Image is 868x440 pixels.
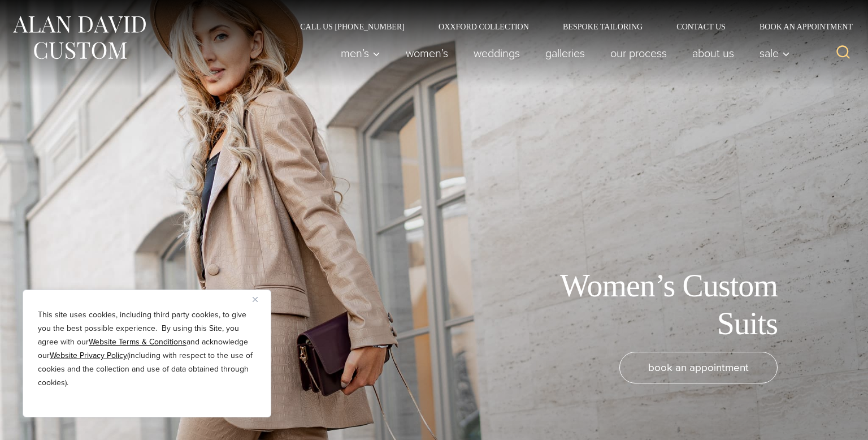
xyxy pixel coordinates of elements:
[523,267,778,343] h1: Women’s Custom Suits
[393,42,461,64] a: Women’s
[283,23,422,31] a: Call Us [PHONE_NUMBER]
[747,42,796,64] button: Sale sub menu toggle
[50,350,127,361] a: Website Privacy Policy
[283,23,857,31] nav: Secondary Navigation
[461,42,533,64] a: weddings
[11,12,147,63] img: Alan David Custom
[253,297,258,302] img: Close
[830,40,857,67] button: View Search Form
[680,42,747,64] a: About Us
[533,42,598,64] a: Galleries
[619,352,778,383] a: book an appointment
[598,42,680,64] a: Our Process
[253,292,266,306] button: Close
[743,23,857,31] a: Book an Appointment
[24,8,47,18] span: Help
[422,23,546,31] a: Oxxford Collection
[328,42,393,64] button: Men’s sub menu toggle
[546,23,659,31] a: Bespoke Tailoring
[648,359,749,376] span: book an appointment
[89,336,186,348] a: Website Terms & Conditions
[38,308,256,390] p: This site uses cookies, including third party cookies, to give you the best possible experience. ...
[328,42,796,64] nav: Primary Navigation
[659,23,743,31] a: Contact Us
